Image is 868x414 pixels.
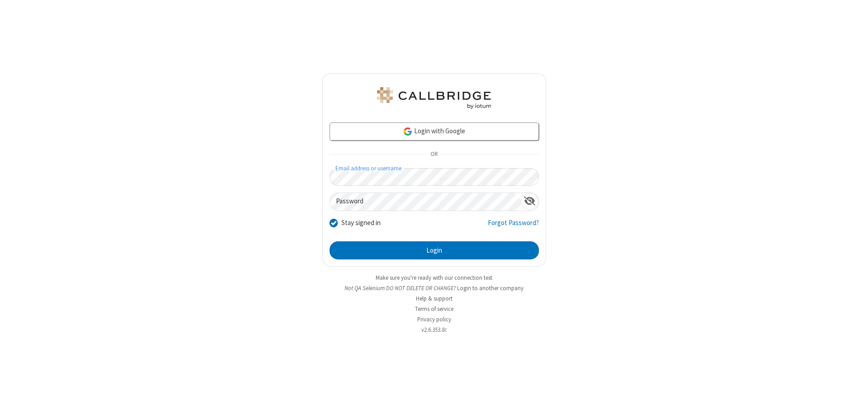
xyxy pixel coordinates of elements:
button: Login [330,241,539,259]
label: Stay signed in [341,218,381,228]
a: Make sure you're ready with our connection test [376,274,492,282]
button: Login to another company [457,284,524,292]
li: v2.6.353.8c [322,325,546,334]
a: Privacy policy [417,315,451,323]
li: Not QA Selenium DO NOT DELETE OR CHANGE? [322,284,546,292]
input: Email address or username [330,168,539,186]
a: Terms of service [415,305,453,313]
div: Show password [521,193,538,210]
a: Login with Google [330,122,539,141]
span: OR [427,148,441,161]
a: Help & support [416,295,453,302]
img: google-icon.png [403,127,413,136]
a: Forgot Password? [488,218,539,235]
input: Password [330,193,521,211]
img: QA Selenium DO NOT DELETE OR CHANGE [375,87,493,109]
